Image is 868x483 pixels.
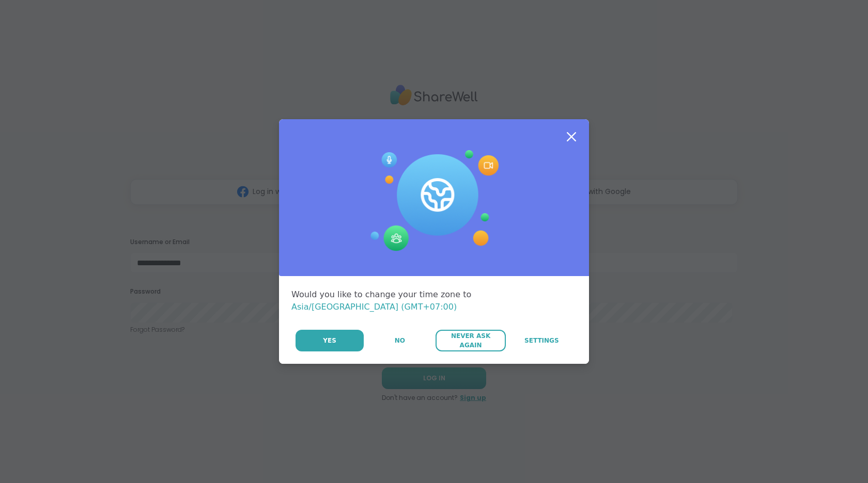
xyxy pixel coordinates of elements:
div: Would you like to change your time zone to [291,288,577,313]
span: Yes [323,336,336,345]
button: Never Ask Again [436,330,505,351]
span: Settings [524,336,559,345]
img: Session Experience [369,150,499,251]
a: Settings [507,330,577,351]
span: No [395,336,405,345]
button: No [365,330,435,351]
span: Never Ask Again [441,331,500,350]
span: Asia/[GEOGRAPHIC_DATA] (GMT+07:00) [291,302,457,312]
button: Yes [296,330,364,351]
